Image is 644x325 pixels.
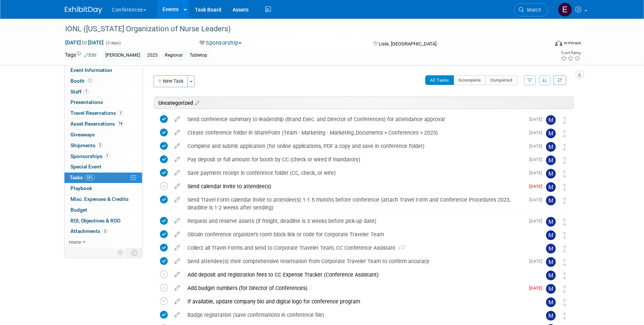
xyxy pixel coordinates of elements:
[425,75,454,85] button: All Tasks
[529,157,546,162] span: [DATE]
[65,39,104,46] span: [DATE] [DATE]
[563,245,566,252] i: Move task
[563,272,566,279] i: Move task
[70,132,95,138] span: Giveaways
[103,51,142,59] div: [PERSON_NAME]
[563,285,566,293] i: Move task
[184,242,531,254] div: Collect all Travel Forms and send to Corporate Traveler Team, CC Conference Assistant
[64,76,142,86] a: Booth
[63,22,537,36] div: IONL ([US_STATE] Organization of Nurse Leaders)
[70,99,103,105] span: Presentations
[171,231,184,238] a: edit
[70,110,123,116] span: Travel Reservations
[184,268,531,281] div: Add deposit and registration fees to CC Expense Tracker (Conference Assistant)
[553,75,566,85] a: Refresh
[184,126,525,139] div: Create conference folder in SharePoint (Team - Marketing - Marketing_Documents > Conferences > 2023)
[171,258,184,265] a: edit
[171,170,184,176] a: edit
[64,87,142,97] a: Staff1
[162,51,185,59] div: Regional
[171,183,184,190] a: edit
[171,312,184,318] a: edit
[184,180,525,193] div: Send calendar invite to attendee(s)
[64,226,142,237] a: Attachments3
[64,65,142,76] a: Event Information
[546,217,556,227] img: Marygrace LeGros
[529,197,546,202] span: [DATE]
[529,170,546,176] span: [DATE]
[184,167,525,179] div: Save payment receipt in conference folder (CC, check, or wire)
[563,259,566,266] i: Move task
[546,169,556,179] img: Marygrace LeGros
[64,237,142,247] a: more
[127,248,142,258] td: Toggle Event Tabs
[118,110,123,116] span: 1
[65,51,97,60] td: Tags
[154,97,574,109] div: Uncategorized
[145,51,160,59] div: 2025
[529,143,546,149] span: [DATE]
[70,153,110,159] span: Sponsorships
[563,232,566,239] i: Move task
[529,184,546,189] span: [DATE]
[546,230,556,240] img: Marygrace LeGros
[64,194,142,205] a: Misc. Expenses & Credits
[70,89,89,95] span: Staff
[546,284,556,294] img: Marygrace LeGros
[514,3,548,16] a: Search
[563,143,566,151] i: Move task
[546,257,556,267] img: Marygrace LeGros
[64,119,142,129] a: Asset Reservations14
[558,3,572,17] img: Erin Anderson
[546,182,556,192] img: Marygrace LeGros
[70,218,120,224] span: ROI, Objectives & ROO
[379,41,436,47] span: Lisle, [GEOGRAPHIC_DATA]
[184,282,525,294] div: Add budget numbers (for Director of Conferences)
[486,75,517,85] button: Completed
[64,141,142,151] a: Shipments2
[97,142,103,148] span: 2
[70,174,95,180] span: Tasks
[546,129,556,138] img: Marygrace LeGros
[104,153,110,159] span: 1
[563,157,566,164] i: Move task
[529,117,546,122] span: [DATE]
[70,228,108,234] span: Attachments
[555,40,562,46] img: Format-Inperson.png
[184,255,525,268] div: Send attendee(s) their comprehensive reservation from Corporate Traveler Team to confirm accuracy
[546,271,556,280] img: Marygrace LeGros
[197,39,244,47] button: Sponsorship
[524,7,541,13] span: Search
[184,193,525,214] div: Send Travel Form calendar invite to attendee(s) 1-1.5 months before conference (attach Travel For...
[70,196,129,202] span: Misc. Expenses & Credits
[64,205,142,215] a: Budget
[546,297,556,307] img: Marygrace LeGros
[546,155,556,165] img: Marygrace LeGros
[154,75,188,87] button: New Task
[529,218,546,224] span: [DATE]
[395,246,405,251] span: 1
[171,156,184,163] a: edit
[193,99,199,106] a: Edit sections
[184,140,525,152] div: Complete and submit application (for online applications, PDF a copy and save in conference folder)
[563,299,566,306] i: Move task
[184,228,531,241] div: Obtain conference organizer's room block link or code for Corporate Traveler Team
[114,248,127,258] td: Personalize Event Tab Strip
[563,130,566,137] i: Move task
[105,41,121,45] span: (3 days)
[70,185,92,191] span: Playbook
[563,117,566,124] i: Move task
[563,218,566,225] i: Move task
[563,197,566,204] i: Move task
[83,89,89,94] span: 1
[546,311,556,321] img: Marygrace LeGros
[64,173,142,183] a: Tasks54%
[171,196,184,203] a: edit
[184,309,531,321] div: Badge registration (save confirmations in conference file)
[86,78,94,83] span: Booth not reserved yet
[504,39,581,50] div: Event Format
[529,130,546,135] span: [DATE]
[85,175,95,180] span: 54%
[171,143,184,149] a: edit
[546,142,556,152] img: Marygrace LeGros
